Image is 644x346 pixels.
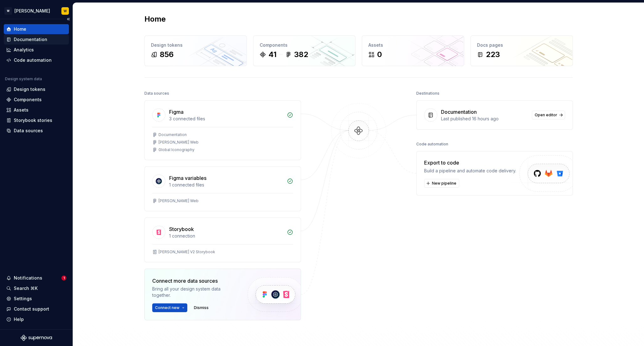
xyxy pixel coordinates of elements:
[1,4,71,18] button: W[PERSON_NAME]W
[416,140,448,149] div: Code automation
[14,36,47,43] div: Documentation
[4,95,69,105] a: Components
[169,108,184,116] div: Figma
[532,111,565,119] a: Open editor
[191,303,211,312] button: Dismiss
[5,76,42,81] div: Design system data
[21,335,52,341] svg: Supernova Logo
[152,303,187,312] button: Connect new
[169,174,206,182] div: Figma variables
[4,45,69,55] a: Analytics
[260,42,349,48] div: Components
[424,179,459,188] button: New pipeline
[14,296,32,302] div: Settings
[152,286,237,298] div: Bring all your design system data together.
[155,305,179,310] span: Connect new
[424,159,516,166] div: Export to code
[14,86,45,92] div: Design tokens
[169,225,194,233] div: Storybook
[368,42,458,48] div: Assets
[4,314,69,324] button: Help
[4,283,69,293] button: Search ⌘K
[158,249,215,254] div: [PERSON_NAME] V2 Storybook
[4,24,69,34] a: Home
[441,116,528,122] div: Last published 16 hours ago
[14,26,26,32] div: Home
[144,89,169,98] div: Data sources
[64,15,73,24] button: Collapse sidebar
[441,108,477,116] div: Documentation
[144,166,301,211] a: Figma variables1 connected files[PERSON_NAME] Web
[268,50,277,60] div: 41
[144,218,301,262] a: Storybook1 connection[PERSON_NAME] V2 Storybook
[4,55,69,65] a: Code automation
[486,50,500,60] div: 223
[470,35,573,66] a: Docs pages223
[14,8,50,14] div: [PERSON_NAME]
[144,35,247,66] a: Design tokens856
[424,168,516,174] div: Build a pipeline and automate code delivery.
[194,305,209,310] span: Dismiss
[158,147,195,152] div: Global Iconography
[4,7,12,15] div: W
[64,8,67,13] div: W
[535,113,557,118] span: Open editor
[14,57,52,63] div: Code automation
[158,140,199,145] div: [PERSON_NAME] Web
[4,84,69,94] a: Design tokens
[14,97,42,103] div: Components
[14,107,29,113] div: Assets
[4,294,69,304] a: Settings
[151,42,240,48] div: Design tokens
[253,35,356,66] a: Components41382
[432,181,456,186] span: New pipeline
[294,50,308,60] div: 382
[377,50,382,60] div: 0
[152,277,237,285] div: Connect more data sources
[4,115,69,125] a: Storybook stories
[14,117,52,123] div: Storybook stories
[14,47,34,53] div: Analytics
[14,275,42,281] div: Notifications
[169,233,283,239] div: 1 connection
[160,50,174,60] div: 856
[158,198,199,203] div: [PERSON_NAME] Web
[14,285,38,291] div: Search ⌘K
[4,34,69,45] a: Documentation
[144,14,166,24] h2: Home
[158,132,187,137] div: Documentation
[4,126,69,136] a: Data sources
[416,89,439,98] div: Destinations
[4,273,69,283] button: Notifications1
[14,306,49,312] div: Contact support
[4,304,69,314] button: Contact support
[14,316,24,322] div: Help
[169,182,283,188] div: 1 connected files
[362,35,464,66] a: Assets0
[169,116,283,122] div: 3 connected files
[14,128,43,134] div: Data sources
[144,100,301,160] a: Figma3 connected filesDocumentation[PERSON_NAME] WebGlobal Iconography
[61,275,66,280] span: 1
[4,105,69,115] a: Assets
[477,42,566,48] div: Docs pages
